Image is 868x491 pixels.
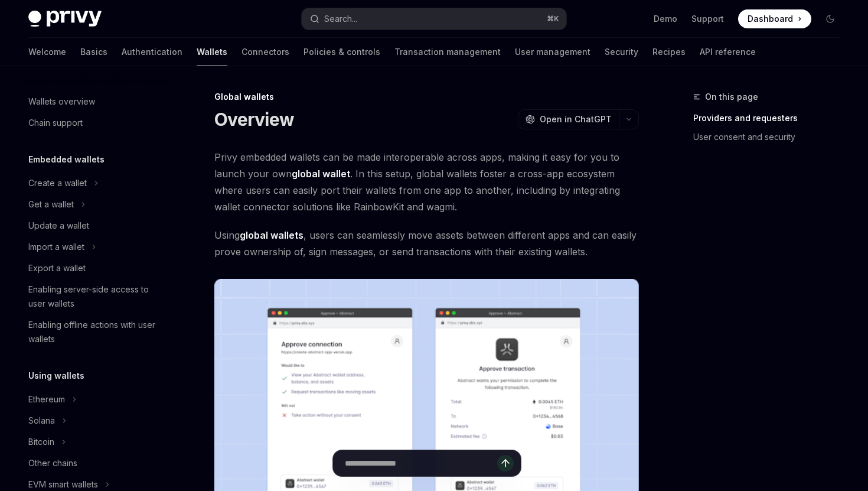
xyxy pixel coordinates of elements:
[547,14,559,24] span: ⌘ K
[304,38,380,66] a: Policies & controls
[19,215,170,236] a: Update a wallet
[28,261,86,275] div: Export a wallet
[19,112,170,134] a: Chain support
[540,113,612,125] span: Open in ChatGPT
[214,109,294,130] h1: Overview
[28,176,87,190] div: Create a wallet
[700,38,756,66] a: API reference
[302,8,566,30] button: Search...⌘K
[122,38,182,66] a: Authentication
[28,240,84,254] div: Import a wallet
[748,13,793,25] span: Dashboard
[518,109,619,129] button: Open in ChatGPT
[28,197,74,212] div: Get a wallet
[19,258,170,279] a: Export a wallet
[324,12,357,26] div: Search...
[28,435,54,449] div: Bitcoin
[28,414,55,428] div: Solana
[691,13,724,25] a: Support
[28,392,65,407] div: Ethereum
[28,318,163,346] div: Enabling offline actions with user wallets
[19,279,170,314] a: Enabling server-side access to user wallets
[28,219,89,233] div: Update a wallet
[197,38,227,66] a: Wallets
[394,38,501,66] a: Transaction management
[605,38,638,66] a: Security
[28,11,102,27] img: dark logo
[515,38,590,66] a: User management
[240,229,304,241] strong: global wallets
[738,9,811,28] a: Dashboard
[292,168,350,180] strong: global wallet
[705,90,758,104] span: On this page
[821,9,840,28] button: Toggle dark mode
[19,91,170,112] a: Wallets overview
[28,152,105,167] h5: Embedded wallets
[693,109,849,128] a: Providers and requesters
[654,13,677,25] a: Demo
[28,282,163,311] div: Enabling server-side access to user wallets
[28,456,77,470] div: Other chains
[28,38,66,66] a: Welcome
[214,227,639,260] span: Using , users can seamlessly move assets between different apps and can easily prove ownership of...
[19,314,170,350] a: Enabling offline actions with user wallets
[214,149,639,215] span: Privy embedded wallets can be made interoperable across apps, making it easy for you to launch yo...
[693,128,849,147] a: User consent and security
[242,38,289,66] a: Connectors
[19,453,170,474] a: Other chains
[497,455,514,472] button: Send message
[28,116,83,130] div: Chain support
[80,38,107,66] a: Basics
[28,369,84,383] h5: Using wallets
[214,91,639,103] div: Global wallets
[28,95,95,109] div: Wallets overview
[652,38,686,66] a: Recipes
